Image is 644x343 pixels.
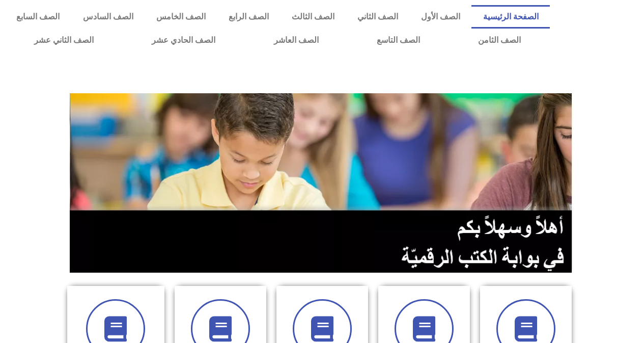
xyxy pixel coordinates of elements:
a: الصف الثامن [449,29,550,52]
a: الصف السابع [5,5,71,29]
a: الصفحة الرئيسية [471,5,550,29]
a: الصف التاسع [348,29,449,52]
a: الصف العاشر [245,29,348,52]
a: الصف الثاني عشر [5,29,123,52]
a: الصف الخامس [145,5,217,29]
a: الصف الأول [409,5,471,29]
a: الصف الثالث [280,5,346,29]
a: الصف الحادي عشر [123,29,244,52]
a: الصف الثاني [346,5,409,29]
a: الصف الرابع [217,5,280,29]
a: الصف السادس [71,5,145,29]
